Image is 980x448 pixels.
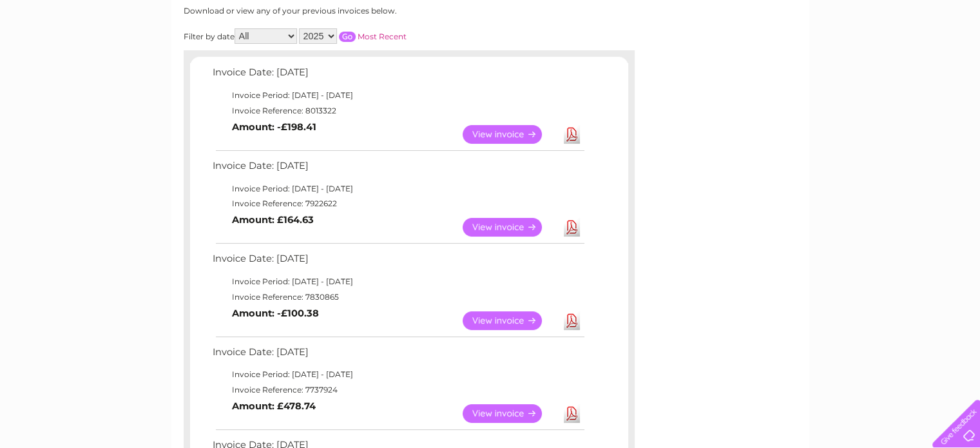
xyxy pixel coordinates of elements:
[209,181,586,197] td: Invoice Period: [DATE] - [DATE]
[232,214,314,226] b: Amount: £164.63
[34,34,100,73] img: logo.png
[868,55,887,64] a: Blog
[232,307,319,319] b: Amount: -£100.38
[209,103,586,119] td: Invoice Reference: 8013322
[753,55,778,64] a: Water
[209,64,586,88] td: Invoice Date: [DATE]
[821,55,860,64] a: Telecoms
[232,400,316,412] b: Amount: £478.74
[358,32,407,41] a: Most Recent
[184,28,522,44] div: Filter by date
[209,250,586,274] td: Invoice Date: [DATE]
[463,218,557,237] a: View
[564,218,580,237] a: Download
[209,274,586,289] td: Invoice Period: [DATE] - [DATE]
[209,157,586,181] td: Invoice Date: [DATE]
[209,367,586,382] td: Invoice Period: [DATE] - [DATE]
[209,196,586,211] td: Invoice Reference: 7922622
[186,7,795,63] div: Clear Business is a trading name of Verastar Limited (registered in [GEOGRAPHIC_DATA] No. 3667643...
[209,88,586,103] td: Invoice Period: [DATE] - [DATE]
[894,55,926,64] a: Contact
[209,382,586,398] td: Invoice Reference: 7737924
[463,125,557,144] a: View
[209,344,586,367] td: Invoice Date: [DATE]
[937,55,968,64] a: Log out
[232,121,316,133] b: Amount: -£198.41
[209,289,586,305] td: Invoice Reference: 7830865
[564,311,580,330] a: Download
[463,311,557,330] a: View
[463,404,557,423] a: View
[785,55,814,64] a: Energy
[737,6,826,23] a: 0333 014 3131
[564,125,580,144] a: Download
[564,404,580,423] a: Download
[184,6,522,15] div: Download or view any of your previous invoices below.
